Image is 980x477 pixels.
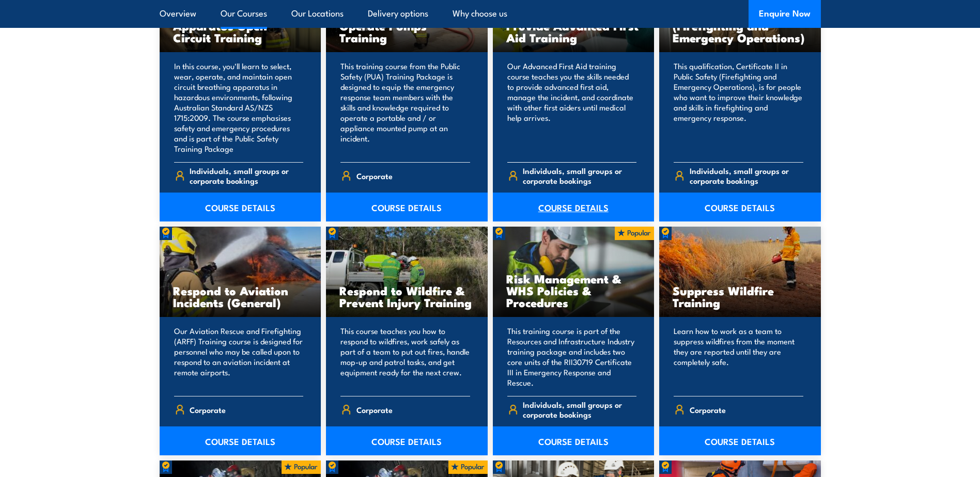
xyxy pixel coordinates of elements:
h3: Respond to Wildfire & Prevent Injury Training [339,284,474,308]
a: COURSE DETAILS [326,193,488,221]
a: COURSE DETAILS [659,426,821,455]
p: In this course, you'll learn to select, wear, operate, and maintain open circuit breathing appara... [174,61,304,154]
a: COURSE DETAILS [493,426,655,455]
span: Corporate [356,402,393,418]
span: Individuals, small groups or corporate bookings [523,166,636,185]
span: Corporate [690,402,726,418]
h3: Risk Management & WHS Policies & Procedures [506,273,641,308]
h3: Suppress Wildfire Training [673,284,807,308]
span: Corporate [190,402,226,418]
a: COURSE DETAILS [493,193,655,221]
span: Corporate [356,168,393,184]
span: Individuals, small groups or corporate bookings [690,166,803,185]
a: COURSE DETAILS [160,426,321,455]
p: This qualification, Certificate II in Public Safety (Firefighting and Emergency Operations), is f... [674,61,803,154]
p: This training course from the Public Safety (PUA) Training Package is designed to equip the emerg... [340,61,470,154]
p: Learn how to work as a team to suppress wildfires from the moment they are reported until they ar... [674,326,803,388]
p: This training course is part of the Resources and Infrastructure Industry training package and in... [507,326,637,388]
span: Individuals, small groups or corporate bookings [523,400,636,419]
a: COURSE DETAILS [160,193,321,221]
p: This course teaches you how to respond to wildfires, work safely as part of a team to put out fir... [340,326,470,388]
p: Our Advanced First Aid training course teaches you the skills needed to provide advanced first ai... [507,61,637,154]
p: Our Aviation Rescue and Firefighting (ARFF) Training course is designed for personnel who may be ... [174,326,304,388]
a: COURSE DETAILS [326,426,488,455]
span: Individuals, small groups or corporate bookings [190,166,303,185]
h3: Operate Pumps Training [339,20,474,43]
a: COURSE DETAILS [659,193,821,221]
h3: Operate Breathing Apparatus Open Circuit Training [173,8,308,43]
h3: Provide Advanced First Aid Training [506,20,641,43]
h3: Respond to Aviation Incidents (General) [173,284,308,308]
